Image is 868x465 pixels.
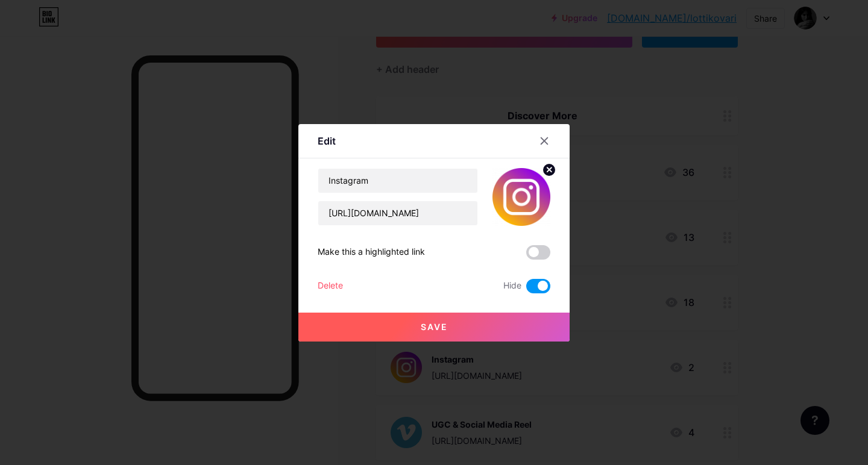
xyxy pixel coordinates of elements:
span: Save [421,322,448,332]
img: link_thumbnail [492,168,550,226]
div: Delete [318,279,343,293]
input: Title [318,169,477,193]
div: Make this a highlighted link [318,245,425,260]
input: URL [318,201,477,225]
span: Hide [503,279,521,293]
div: Edit [318,134,336,148]
button: Save [298,313,570,342]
